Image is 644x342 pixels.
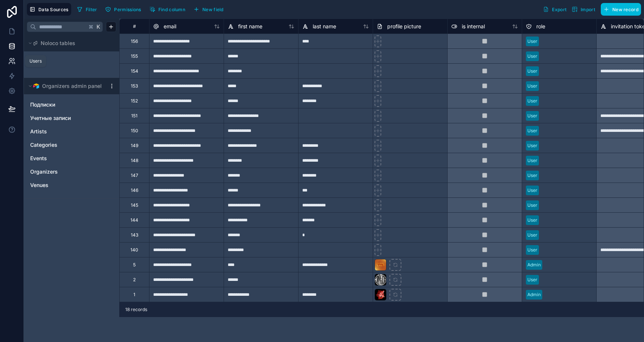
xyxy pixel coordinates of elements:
[125,307,147,313] span: 18 records
[38,7,69,12] span: Data Sources
[27,179,116,191] div: Venues
[33,83,39,89] img: Airtable Logo
[387,23,421,30] span: profile picture
[27,38,112,48] button: Noloco tables
[238,23,262,30] span: first name
[527,68,537,75] div: User
[27,99,116,111] div: Подписки
[30,155,98,162] a: Events
[27,152,116,164] div: Events
[131,38,138,44] div: 156
[30,155,47,162] span: Events
[27,81,106,91] button: Airtable LogoOrganizers admin panel
[191,4,226,15] button: New field
[527,38,537,45] div: User
[131,202,138,208] div: 145
[133,277,136,283] div: 2
[130,247,138,253] div: 140
[30,101,55,108] span: Подписки
[131,68,138,74] div: 154
[612,7,638,12] span: New record
[133,292,135,298] div: 1
[30,168,98,175] a: Organizers
[131,53,138,59] div: 155
[131,98,138,104] div: 152
[29,58,42,64] div: Users
[27,139,116,151] div: Categories
[102,4,146,15] a: Permissions
[125,23,143,29] div: #
[131,232,138,238] div: 143
[598,3,641,16] a: New record
[527,172,537,179] div: User
[30,181,98,189] a: Venues
[30,58,91,66] a: User
[86,7,97,12] span: Filter
[527,291,541,298] div: Admin
[27,166,116,178] div: Organizers
[102,4,143,15] button: Permissions
[527,142,537,149] div: User
[131,187,138,193] div: 146
[30,181,48,189] span: Venues
[131,83,138,89] div: 153
[527,276,537,283] div: User
[527,113,537,119] div: User
[527,247,537,253] div: User
[133,262,136,268] div: 5
[30,114,71,122] span: Учетные записи
[130,217,138,223] div: 144
[527,98,537,104] div: User
[131,128,138,134] div: 150
[527,83,537,89] div: User
[27,112,116,124] div: Учетные записи
[158,7,185,12] span: Find column
[30,114,98,122] a: Учетные записи
[27,56,116,68] div: User
[41,39,75,47] span: Noloco tables
[527,262,541,268] div: Admin
[527,53,537,60] div: User
[527,157,537,164] div: User
[540,3,569,16] button: Export
[30,141,57,149] span: Categories
[131,113,138,119] div: 151
[74,4,100,15] button: Filter
[536,23,545,30] span: role
[462,23,485,30] span: is internal
[30,168,58,175] span: Organizers
[42,82,102,90] span: Organizers admin panel
[30,101,98,108] a: Подписки
[601,3,641,16] button: New record
[527,217,537,224] div: User
[30,141,98,149] a: Categories
[164,23,176,30] span: email
[131,143,138,149] div: 149
[527,232,537,238] div: User
[27,3,71,16] button: Data Sources
[114,7,141,12] span: Permissions
[313,23,336,30] span: last name
[96,24,101,29] span: K
[527,202,537,209] div: User
[27,126,116,137] div: Artists
[552,7,566,12] span: Export
[202,7,224,12] span: New field
[527,127,537,134] div: User
[131,172,138,178] div: 147
[527,187,537,194] div: User
[30,128,47,135] span: Artists
[581,7,595,12] span: Import
[147,4,188,15] button: Find column
[569,3,598,16] button: Import
[131,158,138,164] div: 148
[30,128,98,135] a: Artists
